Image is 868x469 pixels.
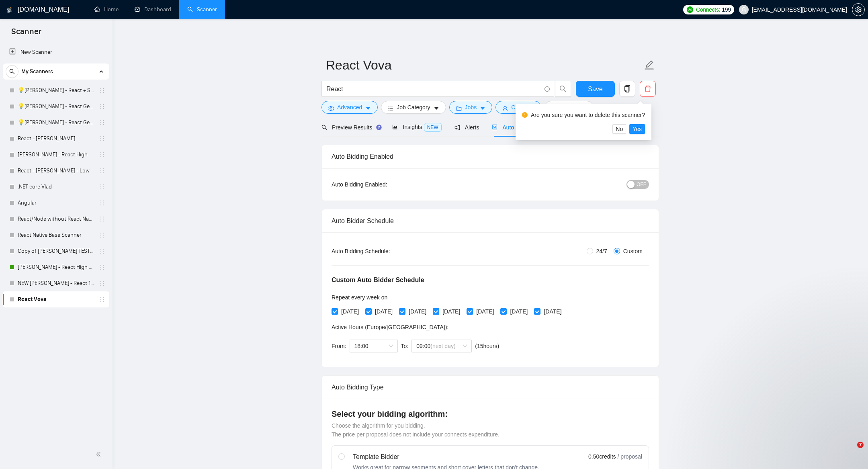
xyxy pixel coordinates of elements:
a: setting [852,6,865,13]
button: delete [640,81,656,97]
span: robot [492,125,497,130]
span: / proposal [618,453,642,461]
span: 09:00 [416,340,467,352]
span: holder [99,135,105,142]
a: Angular [18,195,94,211]
div: Auto Bidding Schedule: [332,247,437,256]
a: 💡[PERSON_NAME] - React General A [18,98,94,115]
span: Advanced [337,103,362,112]
img: upwork-logo.png [687,6,693,13]
span: folder [456,105,462,111]
span: [DATE] [473,307,497,316]
a: React/Node without React Native Base Scanner [18,211,94,227]
span: copy [620,85,635,92]
span: Save [588,84,602,94]
span: search [321,125,327,130]
span: Client [511,103,526,112]
span: notification [454,125,460,130]
button: No [612,124,626,134]
button: setting [852,3,865,16]
span: 7 [857,442,864,448]
span: holder [99,168,105,174]
span: [DATE] [507,307,531,316]
h4: Select your bidding algorithm: [332,408,649,420]
div: Auto Bidder Schedule [332,209,649,232]
span: To: [401,343,409,349]
a: React - [PERSON_NAME] [18,131,94,147]
span: OFF [637,180,646,189]
div: Tooltip anchor [375,124,383,131]
a: searchScanner [187,6,217,13]
button: barsJob Categorycaret-down [381,101,446,114]
a: [PERSON_NAME] - React High [18,147,94,163]
span: No [616,125,623,133]
span: holder [99,87,105,94]
span: Auto Bidder [492,124,532,131]
div: Auto Bidding Type [332,376,649,399]
span: Jobs [465,103,477,112]
span: holder [99,280,105,287]
span: [DATE] [372,307,396,316]
span: holder [99,232,105,238]
div: Are you sure you want to delete this scanner? [531,111,645,119]
span: caret-down [434,105,439,111]
span: bars [388,105,393,111]
span: Alerts [454,124,479,131]
button: copy [619,81,635,97]
span: Scanner [5,26,48,43]
span: 0.50 credits [588,452,616,461]
span: exclamation-circle [522,112,528,118]
span: user [741,7,747,12]
a: New Scanner [9,44,103,60]
button: search [6,65,18,78]
span: Preview Results [321,124,379,131]
span: Active Hours ( Europe/[GEOGRAPHIC_DATA] ): [332,324,448,330]
span: search [6,69,18,74]
span: holder [99,296,105,303]
a: homeHome [94,6,119,13]
span: Repeat every week on [332,294,387,301]
a: 💡[PERSON_NAME] - React + SaaS [18,82,94,98]
span: Connects: [696,5,720,14]
div: Auto Bidding Enabled: [332,180,437,189]
span: holder [99,264,105,270]
span: holder [99,103,105,110]
span: holder [99,248,105,254]
a: React - [PERSON_NAME] - Low [18,163,94,179]
h5: Custom Auto Bidder Schedule [332,275,424,285]
span: holder [99,152,105,158]
span: NEW [424,123,442,132]
div: Auto Bidding Enabled [332,145,649,168]
span: [DATE] [338,307,362,316]
span: [DATE] [439,307,463,316]
iframe: Intercom live chat [841,442,860,461]
span: caret-down [365,105,371,111]
li: My Scanners [3,63,109,307]
a: 💡[PERSON_NAME] - React General B Fun [18,115,94,131]
a: React Vova [18,291,94,307]
span: Yes [633,125,642,133]
button: settingAdvancedcaret-down [321,101,378,114]
button: Yes [629,124,645,134]
span: double-left [96,450,104,458]
span: area-chart [392,124,398,130]
span: Job Category [397,103,430,112]
span: 24/7 [593,247,610,256]
span: delete [640,85,655,92]
input: Scanner name... [326,55,643,75]
div: Template Bidder [353,452,539,462]
span: 199 [722,5,731,14]
a: [PERSON_NAME] - React High V2 [18,259,94,275]
a: Copy of [PERSON_NAME] TEST - FS - React High [18,243,94,259]
span: From: [332,343,346,349]
span: setting [852,6,864,13]
span: [DATE] [540,307,565,316]
span: Custom [620,247,646,256]
span: edit [644,60,655,70]
span: Choose the algorithm for you bidding. The price per proposal does not include your connects expen... [332,422,500,438]
img: logo [7,4,12,16]
button: folderJobscaret-down [449,101,493,114]
a: .NET core Vlad [18,179,94,195]
span: holder [99,200,105,206]
span: Insights [392,124,441,130]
